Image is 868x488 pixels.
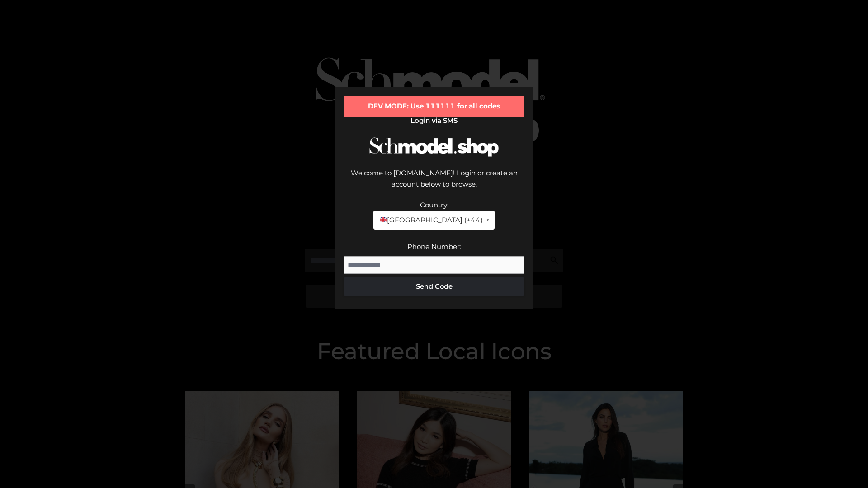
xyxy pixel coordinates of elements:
img: Schmodel Logo [366,129,502,165]
label: Country: [420,201,448,209]
img: 🇬🇧 [380,216,387,223]
label: Phone Number: [407,242,461,251]
div: Welcome to [DOMAIN_NAME]! Login or create an account below to browse. [344,167,524,199]
h2: Login via SMS [344,117,524,125]
button: Send Code [344,277,524,296]
div: DEV MODE: Use 111111 for all codes [344,96,524,117]
span: [GEOGRAPHIC_DATA] (+44) [379,214,482,226]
